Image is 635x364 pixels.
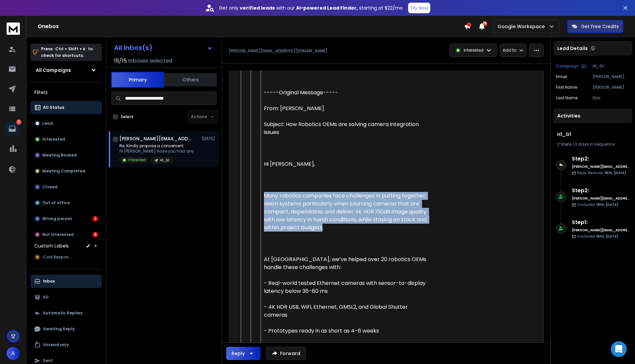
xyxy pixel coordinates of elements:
[42,137,65,142] p: Interested
[593,74,630,79] p: [PERSON_NAME][EMAIL_ADDRESS][DOMAIN_NAME]
[7,347,20,360] button: A
[43,105,64,110] p: All Status
[43,254,73,260] span: Cold Response
[572,187,630,195] h6: Step 2 :
[557,45,588,52] p: Lead Details
[226,347,261,360] button: Reply
[114,57,127,65] span: 15 / 15
[577,170,626,175] p: Reply Received
[464,48,484,53] p: Interested
[30,212,102,225] button: Wrong person1
[296,5,358,11] strong: AI-powered Lead Finder,
[36,67,71,73] h1: All Campaigns
[30,250,102,264] button: Cold Response
[410,5,428,11] p: Try Now
[121,114,134,119] label: Select
[240,5,275,11] strong: verified leads
[42,153,77,158] p: Meeting Booked
[557,131,628,138] h1: H1_G1
[7,23,20,35] img: logo
[202,136,217,141] p: [DATE]
[30,275,102,288] button: Inbox
[575,141,614,147] span: 3 days in sequence
[119,149,194,154] p: Hi [PERSON_NAME] Have you had any
[30,64,102,77] button: All Campaigns
[43,310,82,316] p: Automatic Replies
[557,141,572,147] span: 2 Steps
[572,196,630,201] h6: [PERSON_NAME][EMAIL_ADDRESS][DOMAIN_NAME]
[43,295,49,300] p: All
[232,350,245,357] div: Reply
[577,202,618,207] p: Contacted
[553,109,632,123] div: Activities
[30,149,102,162] button: Meeting Booked
[572,218,630,226] h6: Step 1 :
[16,119,21,125] p: 5
[42,168,85,174] p: Meeting Completed
[30,101,102,114] button: All Status
[114,44,152,51] h1: All Inbox(s)
[128,57,172,65] h3: Inboxes selected
[30,196,102,209] button: Out of office
[572,155,630,163] h6: Step 2 :
[6,122,19,135] a: 5
[577,234,618,239] p: Contacted
[93,232,98,237] div: 4
[30,180,102,194] button: Closed
[119,135,192,142] h1: [PERSON_NAME][EMAIL_ADDRESS][DOMAIN_NAME]
[219,5,403,11] p: Get only with our starting at $22/mo
[605,170,626,175] span: 18th, [DATE]
[111,72,164,88] button: Primary
[593,85,630,90] p: [PERSON_NAME]
[30,322,102,336] button: Awaiting Reply
[567,20,623,33] button: Get Free Credits
[30,228,102,241] button: Not Interested4
[556,85,577,90] p: First Name
[109,41,218,54] button: All Inbox(s)
[42,200,70,205] p: Out of office
[596,202,618,207] span: 18th, [DATE]
[43,326,75,332] p: Awaiting Reply
[556,64,579,69] p: Campaign
[596,234,618,239] span: 15th, [DATE]
[30,164,102,178] button: Meeting Completed
[164,72,217,87] button: Others
[42,121,53,126] p: Lead
[556,74,567,79] p: Email
[128,158,146,162] p: Interested
[43,279,55,284] p: Inbox
[611,341,627,357] div: Open Intercom Messenger
[42,232,74,237] p: Not Interested
[43,342,69,347] p: Unread only
[54,45,86,53] span: Ctrl + Shift + k
[483,21,487,26] span: 24
[497,23,547,30] p: Google Workspace
[30,88,102,97] h3: Filters
[30,291,102,304] button: All
[38,23,464,30] h1: Onebox
[42,216,72,221] p: Wrong person
[266,347,306,360] button: Forward
[557,142,628,147] div: |
[41,46,93,59] p: Press to check for shortcuts.
[593,64,630,69] p: H1_G1
[581,23,619,30] p: Get Free Credits
[30,338,102,351] button: Unread only
[42,184,58,190] p: Closed
[572,164,630,169] h6: [PERSON_NAME][EMAIL_ADDRESS][DOMAIN_NAME]
[30,306,102,320] button: Automatic Replies
[593,95,630,101] p: Das
[556,64,586,69] button: Campaign
[160,158,169,163] p: H1_G1
[572,228,630,233] h6: [PERSON_NAME][EMAIL_ADDRESS][DOMAIN_NAME]
[556,95,577,101] p: Last Name
[43,358,53,363] p: Sent
[34,243,69,249] h3: Custom Labels
[30,133,102,146] button: Interested
[229,48,327,54] p: [PERSON_NAME][EMAIL_ADDRESS][DOMAIN_NAME]
[408,3,430,13] button: Try Now
[93,216,98,221] div: 1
